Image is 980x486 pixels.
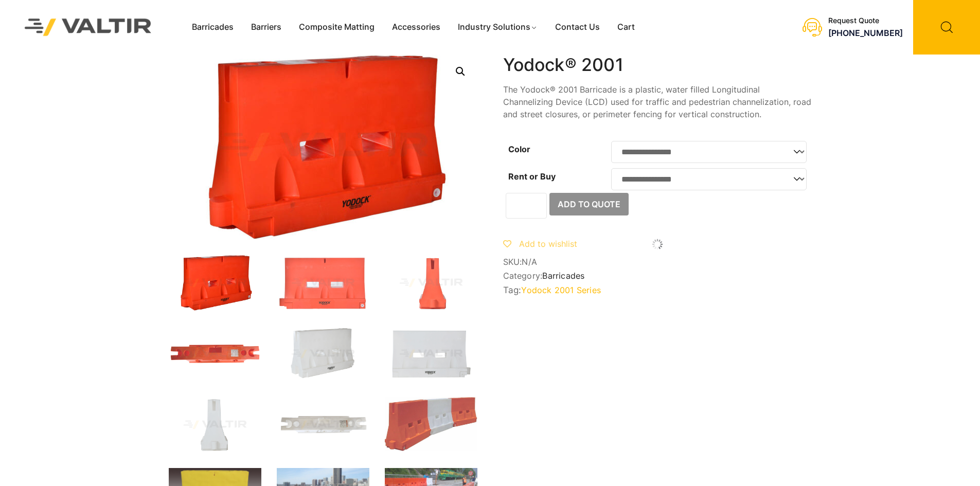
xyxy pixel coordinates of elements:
[383,20,449,35] a: Accessories
[549,193,629,215] button: Add to Quote
[503,285,812,295] span: Tag:
[506,193,547,219] input: Product quantity
[522,257,537,267] span: N/A
[385,397,477,451] img: yodock-2001-barrier-7.jpg
[508,171,556,182] label: Rent or Buy
[503,83,812,120] p: The Yodock® 2001 Barricade is a plastic, water filled Longitudinal Channelizing Device (LCD) used...
[449,20,546,35] a: Industry Solutions
[546,20,609,35] a: Contact Us
[542,271,584,281] a: Barricades
[609,20,644,35] a: Cart
[503,55,812,76] h1: Yodock® 2001
[169,255,261,311] img: 2001_Org_3Q-1.jpg
[277,255,369,311] img: 2001_Org_Front.jpg
[242,20,290,35] a: Barriers
[508,144,530,154] label: Color
[503,271,812,281] span: Category:
[11,5,165,49] img: Valtir Rentals
[277,326,369,382] img: 2001_Nat_3Q-1.jpg
[521,285,601,295] a: Yodock 2001 Series
[503,257,812,267] span: SKU:
[828,16,903,25] div: Request Quote
[828,28,903,38] a: [PHONE_NUMBER]
[169,326,261,382] img: 2001_Org_Top.jpg
[290,20,383,35] a: Composite Matting
[169,397,261,453] img: 2001_Nat_Side.jpg
[277,397,369,453] img: 2001_Nat_Top.jpg
[385,255,477,311] img: 2001_Org_Side.jpg
[385,326,477,382] img: 2001_Nat_Front.jpg
[183,20,242,35] a: Barricades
